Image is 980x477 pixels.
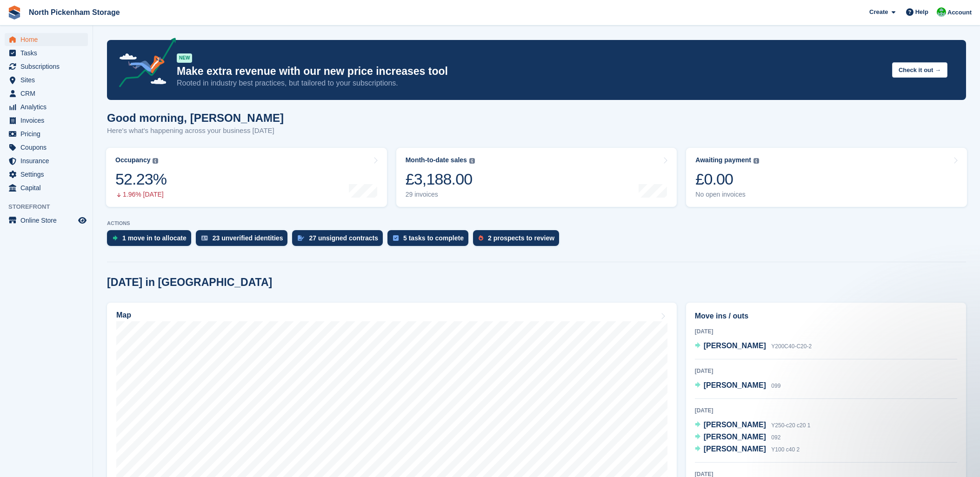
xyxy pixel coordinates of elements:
h2: Map [116,311,131,319]
img: icon-info-grey-7440780725fd019a000dd9b08b2336e03edf1995a4989e88bcd33f0948082b44.svg [469,158,475,164]
div: 2 prospects to review [488,234,554,242]
p: Rooted in industry best practices, but tailored to your subscriptions. [177,78,885,88]
div: Occupancy [115,156,150,164]
span: Capital [20,181,76,194]
span: [PERSON_NAME] [704,381,766,389]
div: NEW [177,53,192,63]
img: price-adjustments-announcement-icon-8257ccfd72463d97f412b2fc003d46551f7dbcb40ab6d574587a9cd5c0d94... [111,38,176,91]
span: Y250-c20 c20 1 [771,422,810,429]
a: menu [5,154,88,167]
img: task-75834270c22a3079a89374b754ae025e5fb1db73e45f91037f5363f120a921f8.svg [393,235,399,241]
span: CRM [20,87,76,100]
a: menu [5,100,88,113]
a: 2 prospects to review [473,230,564,251]
button: Check it out → [892,62,947,78]
a: [PERSON_NAME] Y250-c20 c20 1 [695,419,811,431]
h1: Good morning, [PERSON_NAME] [107,112,284,124]
span: Sites [20,73,76,86]
p: Here's what's happening across your business [DATE] [107,126,284,136]
span: Pricing [20,127,76,140]
span: Insurance [20,154,76,167]
a: menu [5,127,88,140]
a: menu [5,181,88,194]
a: North Pickenham Storage [25,5,124,20]
a: menu [5,87,88,100]
a: 5 tasks to complete [387,230,473,251]
a: menu [5,46,88,60]
a: Month-to-date sales £3,188.00 29 invoices [396,148,677,207]
span: Home [20,33,76,46]
div: [DATE] [695,367,957,375]
img: icon-info-grey-7440780725fd019a000dd9b08b2336e03edf1995a4989e88bcd33f0948082b44.svg [153,158,158,164]
a: menu [5,168,88,181]
div: No open invoices [695,191,759,199]
a: Preview store [77,215,88,226]
div: 29 invoices [406,191,475,199]
a: menu [5,60,88,73]
a: [PERSON_NAME] 092 [695,431,781,444]
span: Create [869,7,888,17]
span: Account [947,8,972,17]
span: 092 [771,434,780,441]
p: ACTIONS [107,220,966,226]
span: Invoices [20,114,76,127]
a: [PERSON_NAME] Y200C40-C20-2 [695,340,812,352]
span: Online Store [20,214,76,227]
span: Storefront [8,202,93,212]
a: Awaiting payment £0.00 No open invoices [686,148,967,207]
div: £3,188.00 [406,170,475,189]
div: 1.96% [DATE] [115,191,167,199]
span: Tasks [20,46,76,60]
div: £0.00 [695,170,759,189]
span: Y100 c40 2 [771,446,800,453]
span: Help [915,7,928,17]
img: prospect-51fa495bee0391a8d652442698ab0144808aea92771e9ea1ae160a38d050c398.svg [479,235,483,241]
a: menu [5,214,88,227]
img: Chris Gulliver [937,7,946,17]
p: Make extra revenue with our new price increases tool [177,65,885,78]
a: menu [5,141,88,154]
div: [DATE] [695,406,957,415]
span: [PERSON_NAME] [704,445,766,453]
span: 099 [771,383,780,389]
span: Analytics [20,100,76,113]
span: Settings [20,168,76,181]
span: [PERSON_NAME] [704,421,766,429]
img: contract_signature_icon-13c848040528278c33f63329250d36e43548de30e8caae1d1a13099fd9432cc5.svg [298,235,304,241]
a: 1 move in to allocate [107,230,196,251]
a: menu [5,33,88,46]
div: 52.23% [115,170,167,189]
div: 27 unsigned contracts [309,234,378,242]
a: [PERSON_NAME] 099 [695,380,781,392]
a: menu [5,114,88,127]
a: 27 unsigned contracts [292,230,387,251]
a: 23 unverified identities [196,230,293,251]
span: [PERSON_NAME] [704,342,766,350]
span: Y200C40-C20-2 [771,343,812,350]
a: menu [5,73,88,86]
div: Month-to-date sales [406,156,467,164]
h2: [DATE] in [GEOGRAPHIC_DATA] [107,276,272,289]
div: Awaiting payment [695,156,751,164]
a: Occupancy 52.23% 1.96% [DATE] [106,148,387,207]
span: [PERSON_NAME] [704,433,766,441]
span: Subscriptions [20,60,76,73]
img: stora-icon-8386f47178a22dfd0bd8f6a31ec36ba5ce8667c1dd55bd0f319d3a0aa187defe.svg [7,6,21,20]
a: [PERSON_NAME] Y100 c40 2 [695,444,800,456]
img: move_ins_to_allocate_icon-fdf77a2bb77ea45bf5b3d319d69a93e2d87916cf1d5bf7949dd705db3b84f3ca.svg [113,235,118,241]
div: 23 unverified identities [213,234,283,242]
span: Coupons [20,141,76,154]
div: 1 move in to allocate [122,234,187,242]
h2: Move ins / outs [695,311,957,322]
img: verify_identity-adf6edd0f0f0b5bbfe63781bf79b02c33cf7c696d77639b501bdc392416b5a36.svg [201,235,208,241]
div: 5 tasks to complete [403,234,464,242]
div: [DATE] [695,327,957,336]
img: icon-info-grey-7440780725fd019a000dd9b08b2336e03edf1995a4989e88bcd33f0948082b44.svg [753,158,759,164]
